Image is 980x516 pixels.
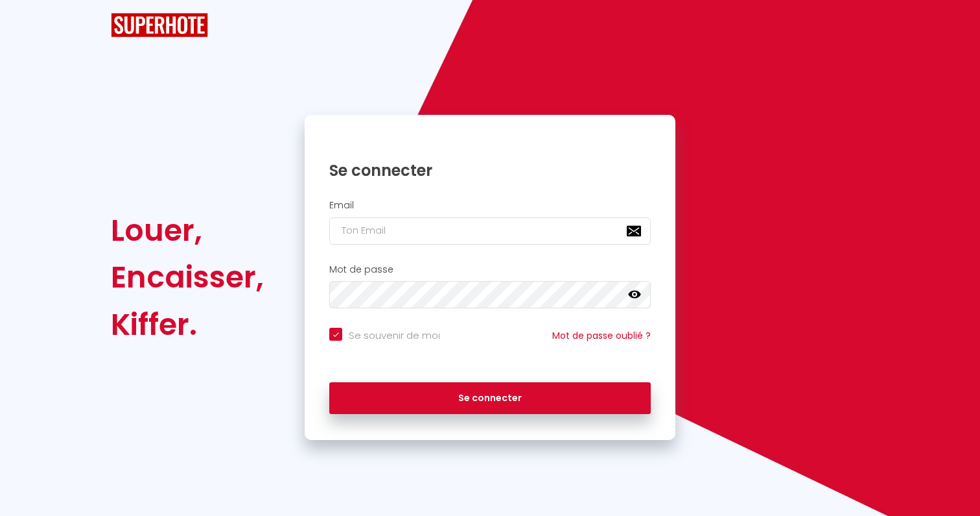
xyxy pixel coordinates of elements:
div: Kiffer. [111,301,264,348]
h2: Email [329,200,651,211]
button: Se connecter [329,382,651,415]
div: Louer, [111,207,264,254]
h1: Se connecter [329,160,651,180]
input: Ton Email [329,217,651,245]
div: Encaisser, [111,254,264,301]
a: Mot de passe oublié ? [552,329,651,342]
img: SuperHote logo [111,13,208,37]
h2: Mot de passe [329,264,651,275]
